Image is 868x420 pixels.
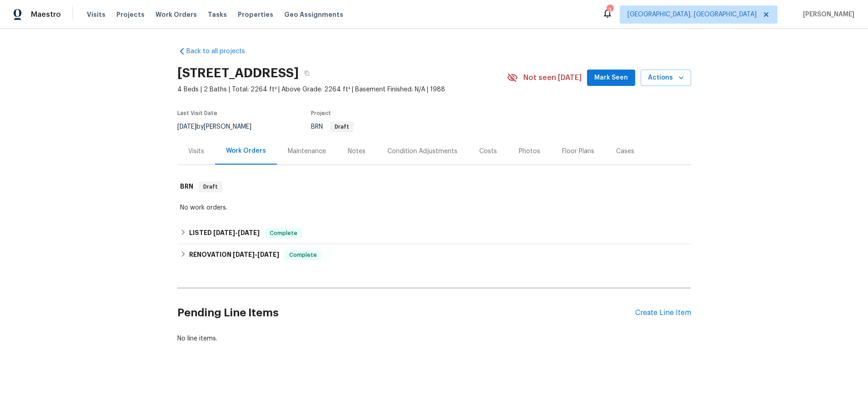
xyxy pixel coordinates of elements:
[177,85,507,94] span: 4 Beds | 2 Baths | Total: 2264 ft² | Above Grade: 2264 ft² | Basement Finished: N/A | 1988
[233,251,255,258] span: [DATE]
[189,228,260,239] h6: LISTED
[562,147,594,156] div: Floor Plans
[177,222,691,244] div: LISTED [DATE]-[DATE]Complete
[238,10,273,19] span: Properties
[177,292,635,334] h2: Pending Line Items
[213,230,260,236] span: -
[257,251,279,258] span: [DATE]
[387,147,457,156] div: Condition Adjustments
[31,10,61,19] span: Maestro
[208,11,227,18] span: Tasks
[299,65,315,81] button: Copy Address
[627,10,757,19] span: [GEOGRAPHIC_DATA], [GEOGRAPHIC_DATA]
[233,251,279,258] span: -
[116,10,145,19] span: Projects
[87,10,105,19] span: Visits
[177,69,299,78] h2: [STREET_ADDRESS]
[266,229,301,238] span: Complete
[594,72,628,84] span: Mark Seen
[226,146,266,155] div: Work Orders
[200,182,221,191] span: Draft
[587,70,635,86] button: Mark Seen
[799,10,854,19] span: [PERSON_NAME]
[180,181,193,192] h6: BRN
[177,172,691,201] div: BRN Draft
[177,47,265,56] a: Back to all projects
[523,73,582,82] span: Not seen [DATE]
[177,124,196,130] span: [DATE]
[177,121,262,132] div: by [PERSON_NAME]
[177,110,217,116] span: Last Visit Date
[177,244,691,266] div: RENOVATION [DATE]-[DATE]Complete
[156,10,197,19] span: Work Orders
[616,147,634,156] div: Cases
[331,124,353,130] span: Draft
[311,124,354,130] span: BRN
[188,147,204,156] div: Visits
[189,250,279,260] h6: RENOVATION
[641,70,691,86] button: Actions
[180,203,688,212] div: No work orders.
[479,147,497,156] div: Costs
[635,309,691,317] div: Create Line Item
[284,10,343,19] span: Geo Assignments
[177,334,691,343] div: No line items.
[213,230,235,236] span: [DATE]
[311,110,331,116] span: Project
[519,147,540,156] div: Photos
[348,147,366,156] div: Notes
[288,147,326,156] div: Maintenance
[286,250,321,260] span: Complete
[648,72,684,84] span: Actions
[238,230,260,236] span: [DATE]
[607,5,613,15] div: 3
